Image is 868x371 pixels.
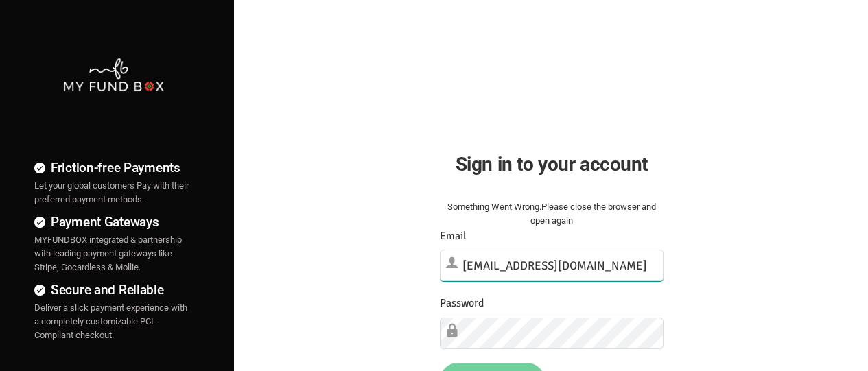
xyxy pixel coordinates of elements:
[440,149,664,179] h2: Sign in to your account
[34,180,189,204] span: Let your global customers Pay with their preferred payment methods.
[34,235,182,272] span: MYFUNDBOX integrated & partnership with leading payment gateways like Stripe, Gocardless & Mollie.
[34,280,193,300] h4: Secure and Reliable
[34,212,193,232] h4: Payment Gateways
[440,295,484,312] label: Password
[34,158,193,178] h4: Friction-free Payments
[440,228,467,245] label: Email
[34,302,187,340] span: Deliver a slick payment experience with a completely customizable PCI-Compliant checkout.
[62,57,165,93] img: mfbwhite.png
[440,200,664,228] div: Something Went Wrong.Please close the browser and open again
[440,250,664,281] input: Email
